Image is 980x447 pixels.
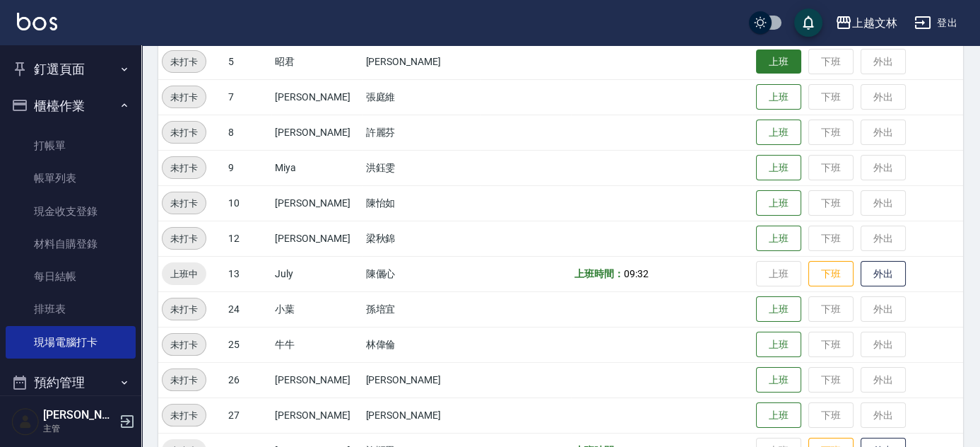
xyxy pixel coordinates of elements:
td: 昭君 [271,44,362,79]
button: 上班 [756,120,801,146]
span: 未打卡 [163,408,206,423]
td: 孫培宜 [362,291,480,327]
td: [PERSON_NAME] [362,397,480,433]
p: 主管 [43,422,115,435]
td: 梁秋錦 [362,221,480,256]
button: 預約管理 [6,364,136,401]
span: 未打卡 [163,373,206,388]
td: 小葉 [271,291,362,327]
button: save [794,8,822,37]
td: [PERSON_NAME] [271,397,362,433]
td: [PERSON_NAME] [271,221,362,256]
span: 未打卡 [163,125,206,140]
button: 櫃檯作業 [6,88,136,124]
td: 洪鈺雯 [362,150,480,185]
button: 登出 [909,10,963,36]
button: 上班 [756,84,801,110]
button: 上班 [756,332,801,358]
a: 帳單列表 [6,162,136,195]
td: 26 [225,362,272,397]
td: 7 [225,79,272,115]
button: 下班 [808,261,854,287]
button: 上班 [756,190,801,216]
span: 未打卡 [163,337,206,352]
td: 25 [225,327,272,362]
a: 現金收支登錄 [6,195,136,228]
div: 上越文林 [852,14,897,32]
td: [PERSON_NAME] [271,79,362,115]
a: 材料自購登錄 [6,228,136,260]
td: 27 [225,397,272,433]
span: 未打卡 [163,302,206,317]
td: 9 [225,150,272,185]
button: 上班 [756,50,801,74]
td: 12 [225,221,272,256]
img: Logo [17,13,57,30]
span: 未打卡 [163,90,206,105]
td: July [271,256,362,291]
td: 10 [225,185,272,221]
a: 排班表 [6,293,136,325]
td: 8 [225,115,272,150]
td: 陳怡如 [362,185,480,221]
td: [PERSON_NAME] [271,185,362,221]
a: 每日結帳 [6,260,136,293]
span: 未打卡 [163,231,206,246]
button: 釘選頁面 [6,51,136,88]
button: 上班 [756,155,801,181]
td: [PERSON_NAME] [362,44,480,79]
td: 牛牛 [271,327,362,362]
span: 未打卡 [163,161,206,175]
td: [PERSON_NAME] [271,115,362,150]
img: Person [11,407,40,436]
span: 09:32 [624,268,649,279]
td: 陳儷心 [362,256,480,291]
span: 上班中 [162,267,206,281]
td: Miya [271,150,362,185]
td: 13 [225,256,272,291]
a: 打帳單 [6,129,136,162]
td: [PERSON_NAME] [362,362,480,397]
a: 現場電腦打卡 [6,326,136,359]
span: 未打卡 [163,196,206,211]
button: 上班 [756,226,801,252]
button: 上班 [756,296,801,323]
td: 24 [225,291,272,327]
b: 上班時間： [574,268,624,279]
td: 張庭維 [362,79,480,115]
button: 上班 [756,402,801,429]
button: 外出 [861,261,906,287]
button: 上越文林 [830,8,903,37]
span: 未打卡 [163,54,206,69]
td: 林偉倫 [362,327,480,362]
td: [PERSON_NAME] [271,362,362,397]
h5: [PERSON_NAME] [43,408,115,422]
button: 上班 [756,367,801,393]
td: 許麗芬 [362,115,480,150]
td: 5 [225,44,272,79]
